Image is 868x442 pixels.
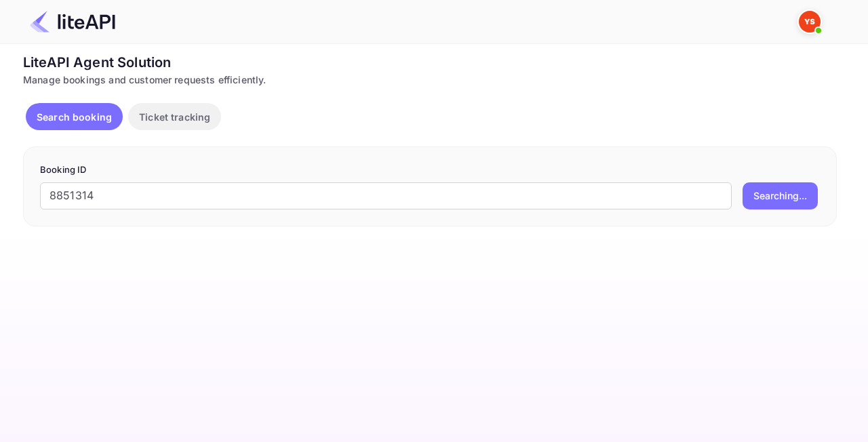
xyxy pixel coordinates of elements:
[139,110,210,124] p: Ticket tracking
[23,73,837,87] div: Manage bookings and customer requests efficiently.
[40,163,820,177] p: Booking ID
[799,11,821,33] img: Yandex Support
[743,182,818,209] button: Searching...
[37,110,112,124] p: Search booking
[23,52,837,73] div: LiteAPI Agent Solution
[30,11,115,33] img: LiteAPI Logo
[40,182,732,209] input: Enter Booking ID (e.g., 63782194)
